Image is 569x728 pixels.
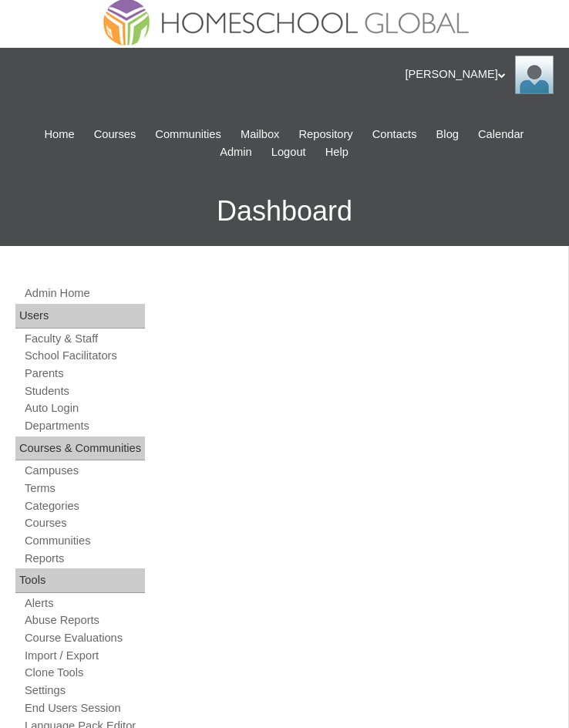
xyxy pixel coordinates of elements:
a: Parents [23,366,145,381]
a: Reports [23,551,145,566]
a: Courses [23,516,145,531]
span: Admin [220,143,252,161]
a: Auto Login [23,401,145,416]
span: Calendar [478,126,524,143]
a: Abuse Reports [23,613,145,628]
span: Courses [94,126,136,143]
a: Students [23,384,145,399]
a: Blog [429,126,466,143]
a: Terms [23,481,145,496]
a: Campuses [23,463,145,478]
span: Home [44,126,74,143]
img: Ariane Ebuen [515,56,554,94]
a: School Facilitators [23,349,145,363]
span: Blog [436,126,459,143]
span: Mailbox [241,126,280,143]
div: Courses & Communities [15,436,145,461]
a: Logout [264,143,314,161]
span: Communities [155,126,221,143]
a: Faculty & Staff [23,332,145,346]
a: Import / Export [23,649,145,663]
div: Users [15,304,145,329]
a: Courses [86,126,144,143]
a: Admin [212,143,260,161]
a: Alerts [23,596,145,611]
span: Repository [299,126,353,143]
div: Tools [15,568,145,593]
a: Calendar [470,126,531,143]
a: Settings [23,683,145,698]
a: Clone Tools [23,666,145,680]
a: Categories [23,499,145,514]
a: Admin Home [23,286,145,301]
a: End Users Session [23,701,145,716]
a: Departments [23,419,145,433]
a: Communities [23,534,145,548]
span: Help [325,143,348,161]
span: Logout [271,143,306,161]
span: Contacts [372,126,417,143]
div: [PERSON_NAME] [15,56,554,94]
a: Repository [291,126,361,143]
a: Home [36,126,82,143]
a: Communities [147,126,229,143]
a: Help [318,143,356,161]
h3: Dashboard [8,177,561,246]
a: Mailbox [233,126,288,143]
a: Contacts [365,126,425,143]
a: Course Evaluations [23,631,145,645]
